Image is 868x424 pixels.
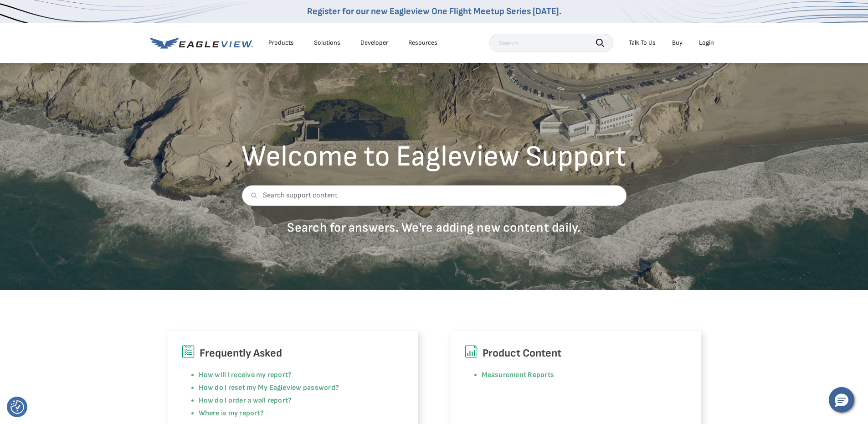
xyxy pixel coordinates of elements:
[241,185,627,206] input: Search support content
[10,400,24,414] img: Revisit consent button
[699,39,714,47] div: Login
[199,383,339,392] a: How do I reset my My Eagleview password?
[199,371,292,379] a: How will I receive my report?
[829,387,854,413] button: Hello, have a question? Let’s chat.
[672,39,683,47] a: Buy
[10,400,24,414] button: Consent Preferences
[482,371,555,379] a: Measurement Reports
[464,345,687,362] h6: Product Content
[241,220,627,236] p: Search for answers. We're adding new content daily.
[408,39,437,47] div: Resources
[199,409,264,418] a: Where is my report?
[314,39,340,47] div: Solutions
[268,39,294,47] div: Products
[181,345,404,362] h6: Frequently Asked
[241,142,627,171] h2: Welcome to Eagleview Support
[360,39,388,47] a: Developer
[629,39,656,47] div: Talk To Us
[199,396,292,405] a: How do I order a wall report?
[307,6,561,17] a: Register for our new Eagleview One Flight Meetup Series [DATE].
[489,34,613,52] input: Search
